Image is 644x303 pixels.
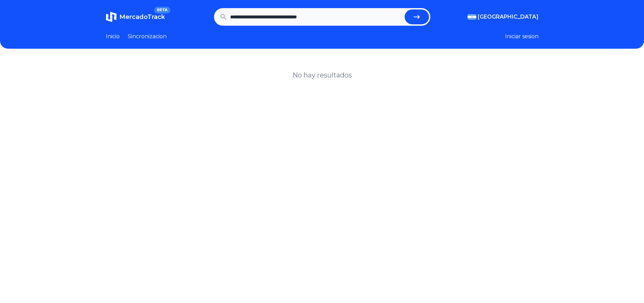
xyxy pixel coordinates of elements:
a: Sincronizacion [128,32,167,41]
img: Argentina [468,14,476,20]
button: [GEOGRAPHIC_DATA] [468,13,539,21]
span: [GEOGRAPHIC_DATA] [478,13,539,21]
span: MercadoTrack [119,13,165,21]
button: Iniciar sesion [505,32,539,41]
a: Inicio [106,32,120,41]
h1: No hay resultados [292,70,352,80]
a: MercadoTrackBETA [106,11,165,22]
span: BETA [154,7,170,14]
img: MercadoTrack [106,11,117,22]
